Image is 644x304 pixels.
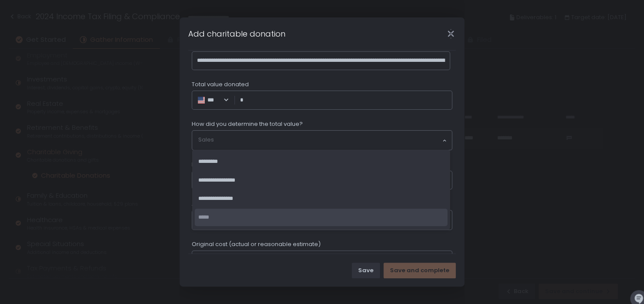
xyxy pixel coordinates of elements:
span: Total value donated [192,81,249,88]
button: Save [352,263,380,278]
span: How did you determine the total value? [192,120,303,128]
div: Search for option [197,96,229,105]
div: Save [358,267,373,274]
span: Original cost (actual or reasonable estimate) [192,240,321,248]
div: Search for option [192,131,452,150]
input: Search for option [198,136,441,145]
div: Close [437,29,464,39]
input: Search for option [219,96,222,105]
h1: Add charitable donation [188,28,285,40]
